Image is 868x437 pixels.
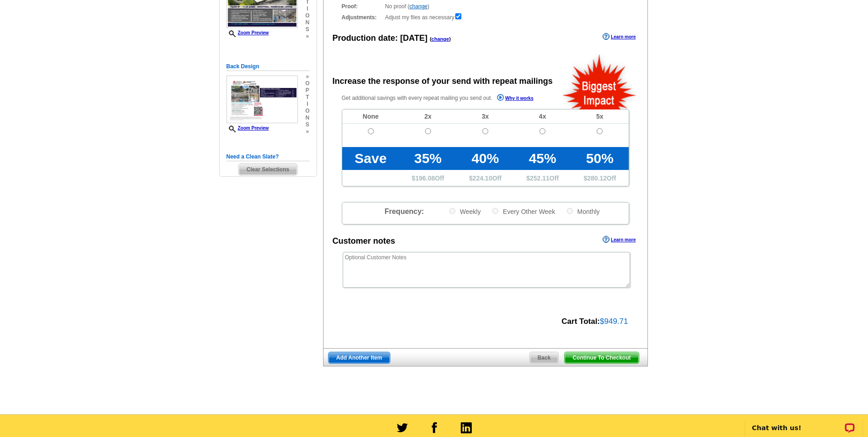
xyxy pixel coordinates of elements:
[561,317,600,326] strong: Cart Total:
[497,94,534,104] a: Why it works
[514,147,571,170] td: 45%
[565,352,638,363] span: Continue To Checkout
[305,115,309,121] span: n
[305,12,309,19] span: o
[305,128,309,135] span: »
[571,170,628,186] td: $ Off
[342,147,399,170] td: Save
[226,153,310,161] h5: Need a Clean Slate?
[333,75,553,87] div: Increase the response of your send with repeat mailings
[305,80,309,87] span: o
[457,147,514,170] td: 40%
[600,317,628,326] span: $949.71
[305,94,309,101] span: t
[342,12,629,22] div: Adjust my files as necessary
[448,207,481,216] label: Weekly
[410,3,427,10] a: change
[530,352,559,363] span: Back
[226,62,310,71] h5: Back Design
[342,2,383,11] strong: Proof:
[587,175,607,182] span: 280.12
[399,147,457,170] td: 35%
[305,33,309,40] span: »
[342,2,629,11] div: No proof ( )
[226,76,298,123] img: small-thumb.jpg
[342,13,383,22] strong: Adjustments:
[603,236,636,243] a: Learn more
[399,170,457,186] td: $ Off
[449,208,455,214] input: Weekly
[431,36,449,42] a: change
[305,87,309,94] span: p
[305,19,309,26] span: n
[457,109,514,124] td: 3x
[430,36,451,42] span: ( )
[400,33,428,43] span: [DATE]
[566,207,600,216] label: Monthly
[457,170,514,186] td: $ Off
[473,175,492,182] span: 224.10
[333,32,451,44] div: Production date:
[567,208,573,214] input: Monthly
[739,408,868,437] iframe: LiveChat chat widget
[530,175,550,182] span: 252.11
[305,26,309,33] span: s
[333,235,395,247] div: Customer notes
[491,207,555,216] label: Every Other Week
[305,108,309,115] span: o
[399,109,457,124] td: 2x
[329,352,390,363] span: Add Another Item
[514,170,571,186] td: $ Off
[384,208,424,215] span: Frequency:
[342,93,553,104] p: Get additional savings with every repeat mailing you send out.
[571,109,628,124] td: 5x
[492,208,498,214] input: Every Other Week
[226,126,269,131] a: Zoom Preview
[305,121,309,128] span: s
[562,53,637,109] img: biggestImpact.png
[305,5,309,12] span: i
[415,175,435,182] span: 196.08
[514,109,571,124] td: 4x
[342,109,399,124] td: None
[603,33,636,40] a: Learn more
[328,352,390,364] a: Add Another Item
[226,30,269,35] a: Zoom Preview
[305,101,309,108] span: i
[571,147,628,170] td: 50%
[529,352,559,364] a: Back
[239,164,297,175] span: Clear Selections
[305,73,309,80] span: »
